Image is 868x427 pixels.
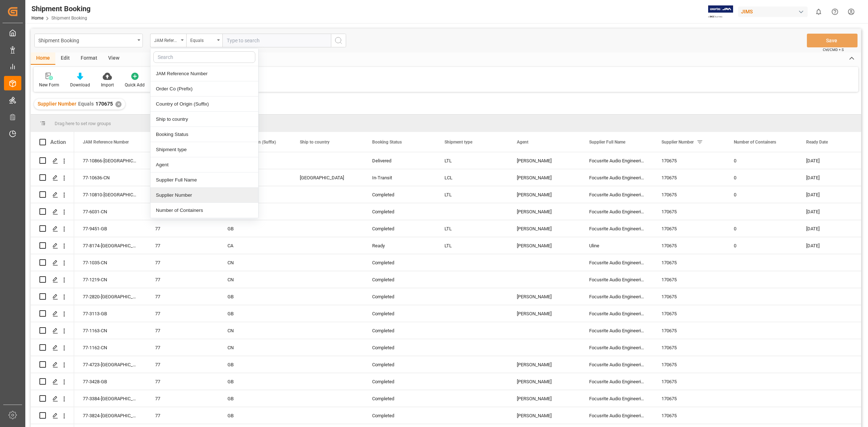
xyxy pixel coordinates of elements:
[372,340,427,356] div: Completed
[150,112,258,127] div: Ship to country
[186,34,222,47] button: open menu
[150,127,258,142] div: Booking Status
[708,5,733,18] img: Exertis%20JAM%20-%20Email%20Logo.jpg_1722504956.jpg
[70,82,90,88] div: Download
[150,172,258,188] div: Supplier Full Name
[150,81,258,97] div: Order Co (Prefix)
[38,35,135,44] div: Shipment Booking
[125,82,145,88] div: Quick Add
[580,237,653,254] div: Uline
[372,373,427,390] div: Completed
[74,305,146,322] div: 77-3113-GB
[31,373,74,390] div: Press SPACE to select this row.
[78,101,94,107] span: Equals
[31,152,74,169] div: Press SPACE to select this row.
[823,47,844,52] span: Ctrl/CMD + S
[827,4,843,20] button: Help Center
[807,34,858,47] button: Save
[653,407,725,424] div: 170675
[74,220,146,237] div: 77-9451-GB
[155,340,210,356] div: 77
[74,186,146,203] div: 77-10810-[GEOGRAPHIC_DATA]
[227,272,282,288] div: CN
[653,203,725,220] div: 170675
[517,204,572,220] div: [PERSON_NAME]
[372,170,427,186] div: In-Transit
[661,140,694,145] span: Supplier Number
[444,221,499,237] div: LTL
[653,390,725,407] div: 170675
[150,142,258,157] div: Shipment type
[38,101,76,107] span: Supplier Number
[155,407,210,424] div: 77
[517,140,528,145] span: Agent
[190,35,215,44] div: Equals
[653,169,725,186] div: 170675
[74,356,146,373] div: 77-4723-[GEOGRAPHIC_DATA]
[372,272,427,288] div: Completed
[31,271,74,288] div: Press SPACE to select this row.
[372,289,427,305] div: Completed
[517,289,572,305] div: [PERSON_NAME]
[34,34,143,47] button: open menu
[372,390,427,407] div: Completed
[372,323,427,339] div: Completed
[150,188,258,203] div: Supplier Number
[74,390,146,407] div: 77-3384-[GEOGRAPHIC_DATA]
[153,51,255,63] input: Search
[580,356,653,373] div: Focusrite Audio Engineering
[580,339,653,356] div: Focusrite Audio Engineering
[372,356,427,373] div: Completed
[580,271,653,288] div: Focusrite Audio Engineering
[372,221,427,237] div: Completed
[39,82,59,88] div: New Form
[227,390,282,407] div: GB
[31,407,74,424] div: Press SPACE to select this row.
[31,390,74,407] div: Press SPACE to select this row.
[653,186,725,203] div: 170675
[653,220,725,237] div: 170675
[155,373,210,390] div: 77
[227,407,282,424] div: GB
[372,140,402,145] span: Booking Status
[653,254,725,271] div: 170675
[227,221,282,237] div: GB
[31,220,74,237] div: Press SPACE to select this row.
[725,220,797,237] div: 0
[150,203,258,218] div: Number of Containers
[653,339,725,356] div: 170675
[115,101,122,107] div: ✕
[74,322,146,339] div: 77-1163-CN
[580,390,653,407] div: Focusrite Audio Engineering
[444,170,499,186] div: LCL
[31,16,43,21] a: Home
[517,187,572,203] div: [PERSON_NAME]
[74,288,146,305] div: 77-2820-[GEOGRAPHIC_DATA]
[372,153,427,169] div: Delivered
[517,356,572,373] div: [PERSON_NAME]
[589,140,625,145] span: Supplier Full Name
[653,288,725,305] div: 170675
[74,203,146,220] div: 77-6031-CN
[150,157,258,172] div: Agent
[653,305,725,322] div: 170675
[580,322,653,339] div: Focusrite Audio Engineering
[31,356,74,373] div: Press SPACE to select this row.
[150,218,258,233] div: Ready Date
[74,169,146,186] div: 77-10636-CN
[74,237,146,254] div: 77-8174-[GEOGRAPHIC_DATA]
[31,305,74,322] div: Press SPACE to select this row.
[653,237,725,254] div: 170675
[55,121,111,126] span: Drag here to set row groups
[580,220,653,237] div: Focusrite Audio Engineering
[738,7,808,17] div: JIMS
[227,255,282,271] div: CN
[227,238,282,254] div: CA
[31,339,74,356] div: Press SPACE to select this row.
[300,140,329,145] span: Ship to country
[227,340,282,356] div: CN
[103,52,125,65] div: View
[580,203,653,220] div: Focusrite Audio Engineering
[155,323,210,339] div: 77
[444,238,499,254] div: LTL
